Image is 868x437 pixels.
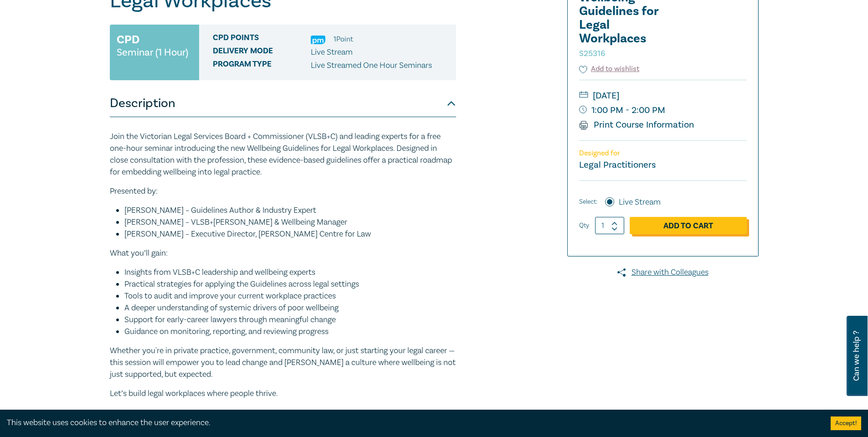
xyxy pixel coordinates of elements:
[110,90,456,117] button: Description
[213,60,311,72] span: Program type
[579,48,605,59] small: S25316
[110,247,456,259] p: What you’ll gain:
[579,149,747,158] p: Designed for
[311,60,432,72] p: Live Streamed One Hour Seminars
[579,159,656,171] small: Legal Practitioners
[124,267,456,278] li: Insights from VLSB+C leadership and wellbeing experts
[630,217,747,234] a: Add to Cart
[831,416,861,430] button: Accept cookies
[117,48,188,57] small: Seminar (1 Hour)
[124,205,456,216] li: [PERSON_NAME] – Guidelines Author & Industry Expert
[334,33,353,45] li: 1 Point
[117,31,139,48] h3: CPD
[124,302,456,314] li: A deeper understanding of systemic drivers of poor wellbeing
[579,103,747,118] small: 1:00 PM - 2:00 PM
[213,33,311,45] span: CPD Points
[567,267,759,278] a: Share with Colleagues
[124,314,456,326] li: Support for early-career lawyers through meaningful change
[124,216,456,228] li: [PERSON_NAME] – VLSB+[PERSON_NAME] & Wellbeing Manager
[619,196,661,208] label: Live Stream
[852,321,861,391] span: Can we help ?
[579,88,747,103] small: [DATE]
[7,417,817,429] div: This website uses cookies to enhance the user experience.
[311,47,353,57] span: Live Stream
[579,64,640,74] button: Add to wishlist
[124,290,456,302] li: Tools to audit and improve your current workplace practices
[110,345,456,380] p: Whether you're in private practice, government, community law, or just starting your legal career...
[110,131,456,178] p: Join the Victorian Legal Services Board + Commissioner (VLSB+C) and leading experts for a free on...
[213,46,311,58] span: Delivery Mode
[110,388,456,400] p: Let’s build legal workplaces where people thrive.
[124,326,456,338] li: Guidance on monitoring, reporting, and reviewing progress
[595,217,624,234] input: 1
[579,119,694,131] a: Print Course Information
[579,197,597,207] span: Select:
[110,185,456,197] p: Presented by:
[311,36,325,44] img: Practice Management & Business Skills
[124,278,456,290] li: Practical strategies for applying the Guidelines across legal settings
[124,228,456,240] li: [PERSON_NAME] – Executive Director, [PERSON_NAME] Centre for Law
[579,221,589,231] label: Qty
